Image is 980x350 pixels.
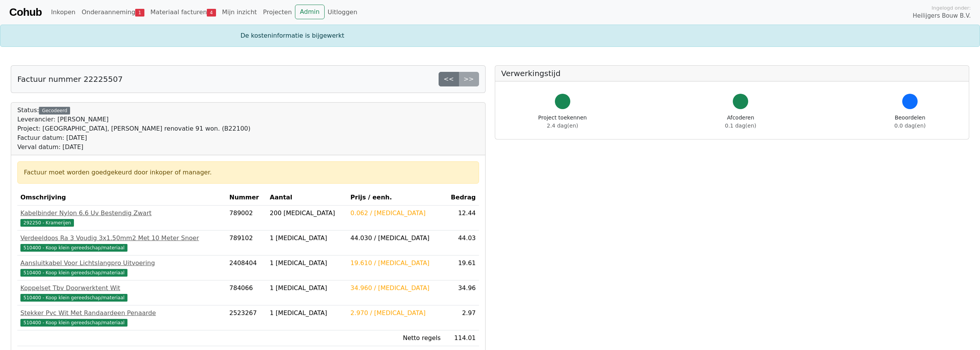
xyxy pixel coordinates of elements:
a: Verdeeldoos Ra 3 Voudig 3x1.50mm2 Met 10 Meter Snoer510400 - Koop klein gereedschap/materiaal [20,234,223,252]
a: Mijn inzicht [219,5,260,20]
a: Inkopen [48,5,78,20]
span: 510400 - Koop klein gereedschap/materiaal [20,244,127,252]
span: 510400 - Koop klein gereedschap/materiaal [20,269,127,277]
td: 789002 [226,206,267,231]
span: 2.4 dag(en) [547,123,578,129]
a: Kabelbinder Nylon 6.6 Uv Bestendig Zwart292250 - Kramerijen [20,209,223,227]
div: 19.610 / [MEDICAL_DATA] [350,259,441,268]
span: 1 [135,9,144,17]
th: Bedrag [444,190,479,206]
div: De kosteninformatie is bijgewerkt [236,31,744,40]
div: Verdeeldoos Ra 3 Voudig 3x1.50mm2 Met 10 Meter Snoer [20,234,223,243]
td: 114.01 [444,330,479,346]
a: Uitloggen [325,5,360,20]
div: 0.062 / [MEDICAL_DATA] [350,209,441,218]
div: Verval datum: [DATE] [17,143,250,152]
div: 34.960 / [MEDICAL_DATA] [350,284,441,293]
span: 0.0 dag(en) [895,123,926,129]
th: Omschrijving [17,190,226,206]
div: Stekker Pvc Wit Met Randaardeen Penaarde [20,309,223,318]
td: 789102 [226,231,267,255]
div: Factuur datum: [DATE] [17,133,250,143]
span: 292250 - Kramerijen [20,219,74,227]
h5: Verwerkingstijd [501,69,963,78]
td: 784066 [226,280,267,305]
div: Leverancier: [PERSON_NAME] [17,115,250,124]
a: Cohub [9,3,42,22]
div: Aansluitkabel Voor Lichtslangpro Uitvoering [20,259,223,268]
a: Onderaanneming1 [79,5,147,20]
div: Koppelset Tbv Doorwerktent Wit [20,284,223,293]
div: 44.030 / [MEDICAL_DATA] [350,234,441,243]
td: 44.03 [444,231,479,255]
th: Aantal [267,190,348,206]
span: 510400 - Koop klein gereedschap/materiaal [20,319,127,327]
h5: Factuur nummer 22225507 [17,75,123,84]
span: Heilijgers Bouw B.V. [913,12,971,20]
a: << [439,72,459,86]
div: Factuur moet worden goedgekeurd door inkoper of manager. [24,168,472,177]
a: Admin [295,5,325,19]
div: 1 [MEDICAL_DATA] [270,309,345,318]
div: Project: [GEOGRAPHIC_DATA], [PERSON_NAME] renovatie 91 won. (B22100) [17,124,250,133]
div: Gecodeerd [39,107,70,114]
td: Netto regels [347,330,444,346]
div: 1 [MEDICAL_DATA] [270,284,345,293]
td: 19.61 [444,255,479,280]
div: 1 [MEDICAL_DATA] [270,234,345,243]
div: Beoordelen [895,114,926,130]
td: 34.96 [444,280,479,305]
div: Kabelbinder Nylon 6.6 Uv Bestendig Zwart [20,209,223,218]
a: Aansluitkabel Voor Lichtslangpro Uitvoering510400 - Koop klein gereedschap/materiaal [20,259,223,277]
div: Project toekennen [538,114,587,130]
div: 200 [MEDICAL_DATA] [270,209,345,218]
span: Ingelogd onder: [931,4,971,12]
a: Stekker Pvc Wit Met Randaardeen Penaarde510400 - Koop klein gereedschap/materiaal [20,309,223,327]
td: 2523267 [226,305,267,330]
td: 2408404 [226,255,267,280]
a: Materiaal facturen4 [147,5,219,20]
div: Status: [17,106,250,152]
span: 510400 - Koop klein gereedschap/materiaal [20,294,127,302]
td: 12.44 [444,206,479,231]
th: Nummer [226,190,267,206]
div: 2.970 / [MEDICAL_DATA] [350,309,441,318]
td: 2.97 [444,305,479,330]
a: Projecten [260,5,295,20]
a: Koppelset Tbv Doorwerktent Wit510400 - Koop klein gereedschap/materiaal [20,284,223,302]
div: 1 [MEDICAL_DATA] [270,259,345,268]
span: 4 [207,9,216,17]
div: Afcoderen [725,114,756,130]
th: Prijs / eenh. [347,190,444,206]
span: 0.1 dag(en) [725,123,756,129]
